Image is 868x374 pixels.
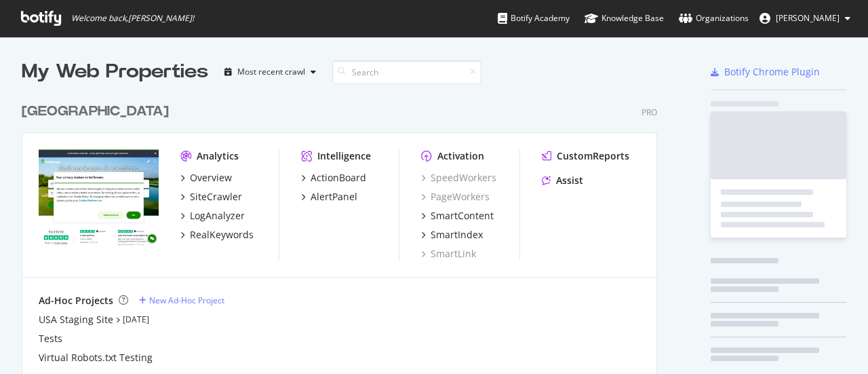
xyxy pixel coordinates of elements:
div: Assist [556,174,583,187]
button: [PERSON_NAME] [749,7,861,29]
div: My Web Properties [22,58,208,86]
div: CustomReports [557,149,629,163]
div: SmartIndex [431,228,483,242]
div: SmartContent [431,209,494,223]
div: LogAnalyzer [190,209,245,223]
a: Tests [39,332,62,345]
div: ActionBoard [311,171,366,185]
div: [GEOGRAPHIC_DATA] [22,102,169,121]
a: New Ad-Hoc Project [139,295,224,306]
div: Botify Academy [498,12,570,25]
div: Pro [642,107,657,118]
a: [GEOGRAPHIC_DATA] [22,102,174,121]
div: Activation [437,149,484,163]
a: CustomReports [542,149,629,163]
div: SiteCrawler [190,190,242,204]
a: SmartLink [421,247,476,261]
div: New Ad-Hoc Project [149,295,224,306]
div: Knowledge Base [585,12,664,25]
div: Organizations [679,12,749,25]
a: LogAnalyzer [180,209,245,223]
a: Virtual Robots.txt Testing [39,351,153,364]
span: Welcome back, [PERSON_NAME] ! [71,13,194,24]
div: Most recent crawl [237,68,305,76]
a: Overview [180,171,232,185]
a: ActionBoard [301,171,366,185]
img: www.golfbreaks.com/en-us/ [39,149,159,246]
div: Overview [190,171,232,185]
div: Ad-Hoc Projects [39,294,113,307]
div: RealKeywords [190,228,254,242]
a: SpeedWorkers [421,171,496,185]
input: Search [332,60,481,84]
a: SmartContent [421,209,494,223]
a: USA Staging Site [39,313,113,326]
a: Assist [542,174,583,187]
a: [DATE] [123,314,149,325]
div: Botify Chrome Plugin [724,65,820,79]
a: Botify Chrome Plugin [711,65,820,79]
a: SiteCrawler [180,190,242,204]
a: SmartIndex [421,228,483,242]
div: Intelligence [317,149,371,163]
button: Most recent crawl [219,61,321,83]
a: AlertPanel [301,190,357,204]
a: PageWorkers [421,190,490,204]
div: Analytics [197,149,239,163]
a: RealKeywords [180,228,254,242]
span: Tom Duncombe [776,12,840,24]
div: AlertPanel [311,190,357,204]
